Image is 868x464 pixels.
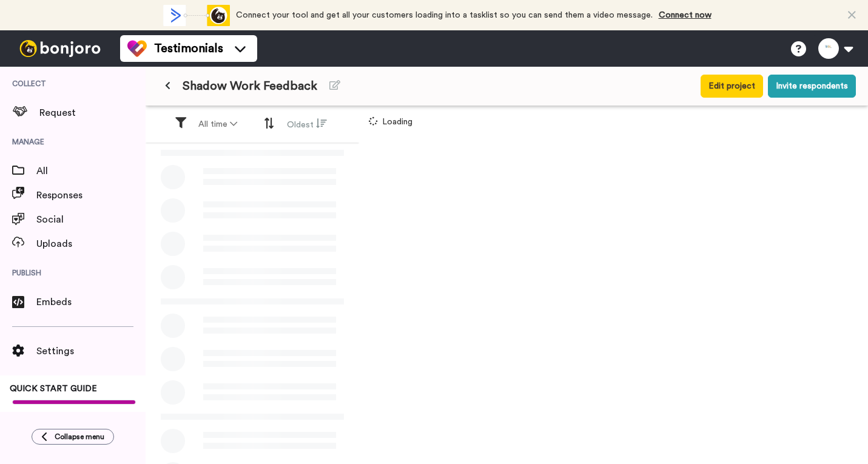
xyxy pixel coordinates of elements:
span: Shadow Work Feedback [183,78,317,95]
div: animation [163,5,230,26]
button: Oldest [280,113,334,136]
span: Collapse menu [55,432,104,442]
img: tm-color.svg [127,39,147,58]
img: bj-logo-header-white.svg [15,40,106,57]
span: Uploads [36,237,146,251]
a: Connect now [659,11,712,19]
button: Invite respondents [768,75,856,98]
span: Settings [36,344,146,358]
span: Testimonials [154,40,223,57]
span: QUICK START GUIDE [10,385,97,393]
span: Connect your tool and get all your customers loading into a tasklist so you can send them a video... [236,11,653,19]
span: Embeds [36,295,146,309]
button: Collapse menu [32,429,114,445]
span: Request [39,106,146,120]
span: All [36,164,146,178]
span: Responses [36,188,146,203]
button: All time [191,113,244,135]
button: Edit project [701,75,763,98]
span: Social [36,212,146,227]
